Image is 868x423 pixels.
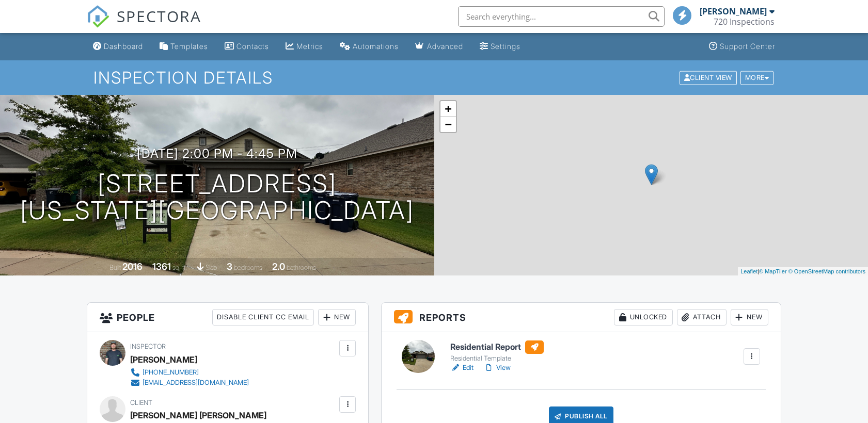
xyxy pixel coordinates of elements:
a: Contacts [220,37,273,56]
span: Inspector [130,343,166,350]
div: Attach [677,309,727,326]
span: bedrooms [234,264,262,271]
div: 3 [227,261,232,272]
div: Templates [170,42,208,51]
a: Dashboard [89,37,147,56]
h3: Reports [382,303,780,332]
span: slab [206,264,217,271]
a: Support Center [705,37,779,56]
h3: [DATE] 2:00 pm - 4:45 pm [137,147,297,160]
div: Dashboard [104,42,143,51]
div: Settings [491,42,520,51]
a: Advanced [411,37,467,56]
h1: [STREET_ADDRESS] [US_STATE][GEOGRAPHIC_DATA] [20,170,414,225]
a: Zoom in [440,101,456,117]
div: [PERSON_NAME] [PERSON_NAME] [130,408,266,423]
div: 720 Inspections [714,17,775,27]
a: Automations (Basic) [336,37,403,56]
input: Search everything... [458,6,665,27]
a: Templates [155,37,212,56]
div: [EMAIL_ADDRESS][DOMAIN_NAME] [143,379,249,387]
div: New [318,309,356,326]
div: 1361 [152,261,171,272]
div: Metrics [296,42,323,51]
div: Residential Template [450,354,544,363]
span: SPECTORA [117,5,201,27]
a: Residential Report Residential Template [450,340,544,363]
span: Built [109,264,121,271]
div: New [731,309,768,326]
div: | [738,267,868,276]
span: bathrooms [287,264,316,271]
a: Client View [678,73,739,81]
a: [PHONE_NUMBER] [130,367,249,378]
div: [PERSON_NAME] [130,352,197,367]
a: View [484,363,511,373]
h1: Inspection Details [93,69,775,87]
span: Client [130,399,152,406]
a: Edit [450,363,474,373]
div: Unlocked [614,309,673,326]
a: Leaflet [740,268,757,274]
div: 2.0 [272,261,285,272]
div: [PERSON_NAME] [700,6,767,17]
div: [PHONE_NUMBER] [143,368,199,377]
div: 2016 [122,261,143,272]
h6: Residential Report [450,340,544,354]
div: Disable Client CC Email [212,309,314,326]
div: Advanced [427,42,463,51]
a: [EMAIL_ADDRESS][DOMAIN_NAME] [130,378,249,388]
a: Zoom out [440,117,456,132]
a: SPECTORA [87,14,201,36]
div: Client View [680,71,737,85]
div: Contacts [236,42,269,51]
div: More [740,71,774,85]
h3: People [87,303,368,332]
span: sq. ft. [172,264,187,271]
a: Settings [476,37,525,56]
a: © OpenStreetMap contributors [788,268,865,274]
div: Support Center [720,42,775,51]
a: © MapTiler [759,268,787,274]
div: Automations [353,42,399,51]
img: The Best Home Inspection Software - Spectora [87,5,109,28]
a: Metrics [281,37,327,56]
